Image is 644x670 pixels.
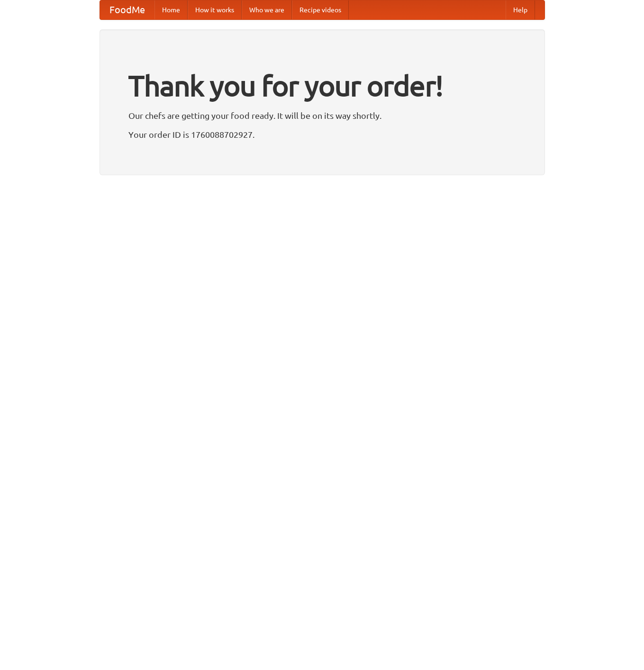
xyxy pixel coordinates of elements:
a: FoodMe [100,0,154,19]
a: Home [154,0,188,19]
a: Help [506,0,535,19]
p: Your order ID is 1760088702927. [128,127,516,142]
p: Our chefs are getting your food ready. It will be on its way shortly. [128,108,516,123]
a: How it works [188,0,242,19]
a: Who we are [242,0,292,19]
a: Recipe videos [292,0,349,19]
h1: Thank you for your order! [128,63,516,108]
